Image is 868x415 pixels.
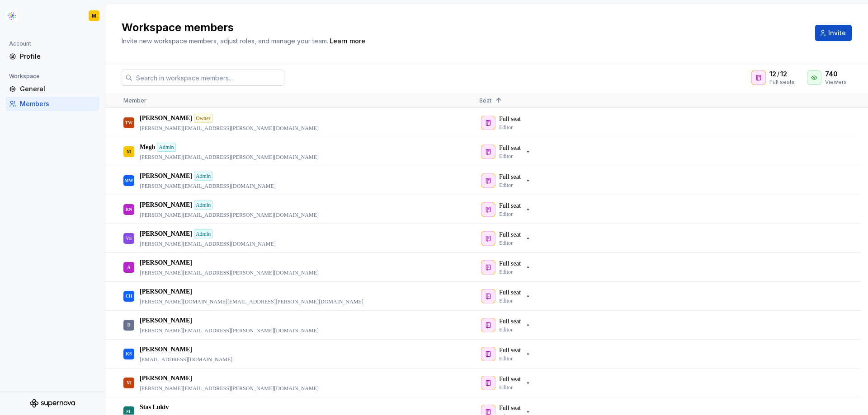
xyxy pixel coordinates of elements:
div: M [92,12,96,19]
p: Editor [499,210,513,218]
button: Full seatEditor [479,345,535,363]
p: Full seat [499,346,521,355]
p: Full seat [499,375,521,384]
p: Full seat [499,173,521,182]
h2: Workspace members [122,20,804,35]
p: [EMAIL_ADDRESS][DOMAIN_NAME] [140,356,232,363]
div: TW [125,114,133,131]
div: RN [126,201,132,218]
button: Full seatEditor [479,201,535,219]
p: Full seat [499,230,521,239]
p: Stas Lukiv [140,403,169,412]
div: KS [126,345,132,363]
p: Full seat [499,404,521,413]
button: Full seatEditor [479,374,535,392]
p: [PERSON_NAME] [140,287,192,296]
div: MW [124,172,133,189]
p: Full seat [499,201,521,210]
div: M [127,143,131,160]
div: Profile [20,52,96,61]
a: General [5,82,99,96]
p: [PERSON_NAME] [140,345,192,354]
span: Invite [828,28,846,37]
div: Admin [194,172,212,181]
p: [PERSON_NAME] [140,114,192,123]
button: Full seatEditor [479,258,535,276]
p: [PERSON_NAME][EMAIL_ADDRESS][DOMAIN_NAME] [140,240,276,247]
div: Full seats [769,79,796,86]
p: [PERSON_NAME][DOMAIN_NAME][EMAIL_ADDRESS][PERSON_NAME][DOMAIN_NAME] [140,298,363,305]
span: 12 [780,70,787,79]
p: Editor [499,326,513,333]
p: Editor [499,153,513,160]
button: Full seatEditor [479,143,535,161]
span: 12 [769,70,776,79]
p: Editor [499,355,513,362]
p: [PERSON_NAME] [140,316,192,325]
p: [PERSON_NAME][EMAIL_ADDRESS][PERSON_NAME][DOMAIN_NAME] [140,269,319,276]
button: Full seatEditor [479,229,535,247]
p: Full seat [499,259,521,268]
div: Owner [194,114,212,123]
p: [PERSON_NAME][EMAIL_ADDRESS][PERSON_NAME][DOMAIN_NAME] [140,154,319,161]
div: A [127,258,130,276]
span: 740 [825,70,838,79]
p: [PERSON_NAME][EMAIL_ADDRESS][PERSON_NAME][DOMAIN_NAME] [140,327,319,334]
div: Admin [157,143,175,152]
span: . [328,38,367,45]
p: Editor [499,182,513,189]
p: Full seat [499,317,521,326]
div: CH [126,287,132,305]
input: Search in workspace members... [132,70,284,86]
div: Admin [194,201,212,210]
p: [PERSON_NAME] [140,172,192,181]
p: Editor [499,297,513,304]
a: Profile [5,49,99,64]
img: b2369ad3-f38c-46c1-b2a2-f2452fdbdcd2.png [6,10,17,21]
p: Editor [499,268,513,275]
p: [PERSON_NAME] [140,229,192,238]
div: D [127,316,130,334]
button: M [2,6,103,26]
a: Members [5,97,99,111]
a: Learn more [330,37,365,46]
div: Account [5,38,35,49]
div: / [769,70,796,79]
div: VS [126,229,132,247]
div: Workspace [5,71,43,82]
p: [PERSON_NAME][EMAIL_ADDRESS][PERSON_NAME][DOMAIN_NAME] [140,385,319,392]
div: General [20,84,96,93]
div: M [127,374,131,392]
span: Seat [479,97,491,104]
p: Full seat [499,144,521,153]
p: [PERSON_NAME] [140,201,192,210]
button: Invite [815,25,852,41]
p: [PERSON_NAME][EMAIL_ADDRESS][PERSON_NAME][DOMAIN_NAME] [140,211,319,219]
p: [PERSON_NAME] [140,258,192,267]
button: Full seatEditor [479,316,535,334]
span: Invite new workspace members, adjust roles, and manage your team. [122,37,328,45]
button: Full seatEditor [479,172,535,190]
p: Editor [499,239,513,247]
button: Full seatEditor [479,287,535,305]
div: Admin [194,229,212,238]
p: Megh [140,143,155,152]
p: [PERSON_NAME][EMAIL_ADDRESS][PERSON_NAME][DOMAIN_NAME] [140,125,319,132]
p: [PERSON_NAME] [140,374,192,383]
span: Member [123,97,146,104]
div: Members [20,99,96,108]
div: Viewers [825,79,847,86]
p: Full seat [499,288,521,297]
svg: Supernova Logo [30,399,75,408]
p: Editor [499,384,513,391]
p: [PERSON_NAME][EMAIL_ADDRESS][DOMAIN_NAME] [140,182,276,190]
